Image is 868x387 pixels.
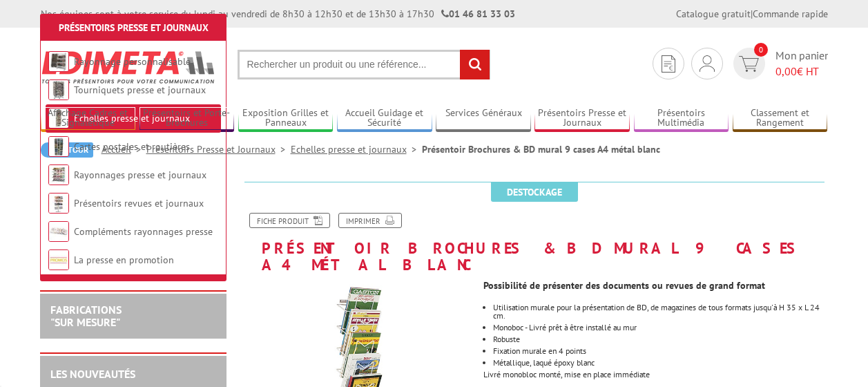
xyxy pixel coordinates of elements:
a: Présentoirs revues et journaux [74,197,204,209]
a: Présentoirs Presse et Journaux [534,107,630,130]
a: Affichage Cadres et Signalétique [41,107,136,130]
div: | [676,7,828,21]
a: LES NOUVEAUTÉS [50,367,135,381]
div: Nos équipes sont à votre service du lundi au vendredi de 8h30 à 12h30 et de 13h30 à 17h30 [41,7,515,21]
li: Utilisation murale pour la présentation de BD, de magazines de tous formats jusqu'à H 35 x L 24 cm. [493,303,827,320]
img: devis rapide [700,55,715,72]
strong: Possibilité de présenter des documents ou revues de grand format [483,279,765,292]
li: Présentoir Brochures & BD mural 9 cases A4 métal blanc [422,142,660,156]
a: Imprimer [338,213,402,228]
a: Services Généraux [436,107,531,130]
img: La presse en promotion [48,249,69,270]
li: Métallique, laqué époxy blanc [493,359,827,367]
a: Tourniquets presse et journaux [74,84,206,96]
img: Tourniquets presse et journaux [48,79,69,100]
li: Monoboc - Livré prêt à être installé au mur [493,323,827,332]
a: Echelles presse et journaux [291,143,422,155]
a: Compléments rayonnages presse [74,225,213,238]
a: Présentoirs Presse et Journaux [59,21,209,34]
span: Mon panier [775,48,828,79]
input: Rechercher un produit ou une référence... [238,50,490,79]
span: 0 [754,43,768,57]
a: Exposition Grilles et Panneaux [238,107,334,130]
img: Présentoirs revues et journaux [48,193,69,214]
a: Commande rapide [753,8,828,20]
strong: 01 46 81 33 03 [441,8,515,20]
a: Présentoirs et Porte-brochures [139,107,235,130]
li: Robuste [493,335,827,343]
input: rechercher [460,50,490,79]
a: Cartes postales et routières [74,140,190,153]
a: Fiche produit [249,213,330,228]
a: Rayonnages presse et journaux [74,169,206,181]
a: Classement et Rangement [733,107,828,130]
span: 0,00 [775,64,797,78]
a: Rayonnage personnalisable [74,55,191,68]
img: Cartes postales et routières [48,136,69,157]
img: Compléments rayonnages presse [48,221,69,242]
a: FABRICATIONS"Sur Mesure" [50,303,122,329]
a: Accueil Guidage et Sécurité [337,107,432,130]
img: Rayonnages presse et journaux [48,164,69,185]
img: devis rapide [739,56,759,72]
span: Destockage [491,182,578,202]
a: devis rapide 0 Mon panier 0,00€ HT [730,48,828,79]
img: devis rapide [662,55,675,73]
span: € HT [775,64,828,79]
li: Fixation murale en 4 points [493,347,827,355]
a: La presse en promotion [74,254,174,266]
a: Présentoirs Multimédia [634,107,729,130]
img: Rayonnage personnalisable [48,51,69,72]
a: Catalogue gratuit [676,8,751,20]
